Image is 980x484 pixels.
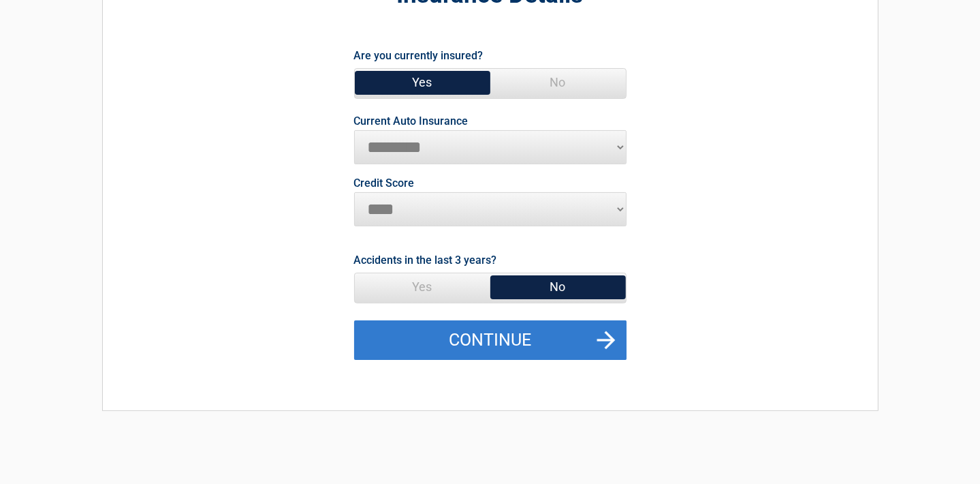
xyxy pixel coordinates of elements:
[355,273,490,301] span: Yes
[355,69,490,96] span: Yes
[354,116,469,127] label: Current Auto Insurance
[354,178,415,189] label: Credit Score
[354,320,627,360] button: Continue
[490,69,626,96] span: No
[354,251,497,269] label: Accidents in the last 3 years?
[490,273,626,301] span: No
[354,46,484,65] label: Are you currently insured?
